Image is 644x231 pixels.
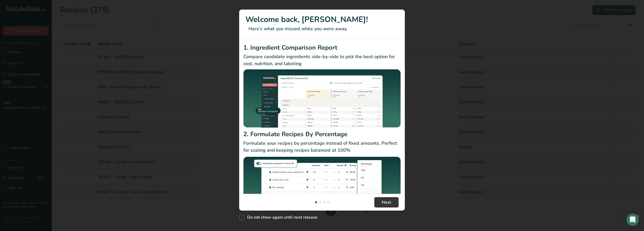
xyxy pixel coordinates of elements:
[244,215,317,220] span: Do not show again until next release
[243,156,401,218] img: Formulate Recipes By Percentage
[374,197,399,207] button: Next
[245,14,399,25] h1: Welcome back, [PERSON_NAME]!
[243,69,401,128] img: Ingredient Comparison Report
[626,213,639,226] div: Open Intercom Messenger
[637,213,641,218] span: 1
[243,129,401,139] h2: 2. Formulate Recipes By Percentage
[243,43,401,52] h2: 1. Ingredient Comparison Report
[382,199,391,205] span: Next
[243,53,401,67] p: Compare candidate ingredients side-by-side to pick the best option for cost, nutrition, and labeling
[243,140,401,154] p: Formulate your recipes by percentage instead of fixed amounts. Perfect for scaling and keeping re...
[245,25,399,32] p: Here's what you missed while you were away.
